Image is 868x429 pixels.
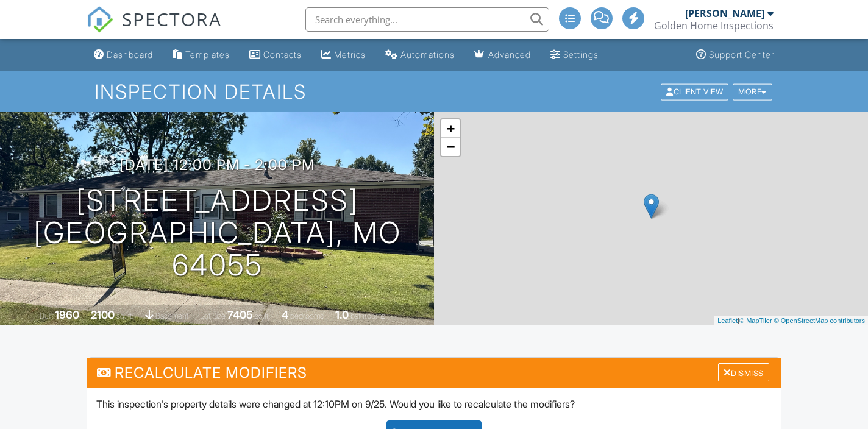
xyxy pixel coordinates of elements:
span: bathrooms [350,311,385,321]
a: Templates [168,44,235,66]
h1: Inspection Details [94,81,774,102]
div: Client View [661,83,728,100]
a: Support Center [691,44,779,66]
div: Templates [185,49,230,60]
div: More [733,83,772,100]
div: Advanced [488,49,531,60]
div: 4 [282,308,288,321]
div: Support Center [709,49,774,60]
a: Zoom out [441,138,460,156]
a: Zoom in [441,119,460,138]
h3: Recalculate Modifiers [87,358,780,388]
div: Metrics [334,49,366,60]
a: Automations (Advanced) [380,44,460,66]
input: Search everything... [305,7,549,32]
span: Built [40,311,53,321]
h3: [DATE] 12:00 pm - 2:00 pm [119,157,315,173]
a: Dashboard [89,44,158,66]
div: Settings [563,49,599,60]
a: SPECTORA [87,16,222,42]
span: Lot Size [200,311,226,321]
div: [PERSON_NAME] [685,7,764,19]
div: | [714,316,868,326]
div: Automations [400,49,455,60]
div: Dashboard [107,49,153,60]
div: 7405 [227,308,253,321]
span: bedrooms [290,311,324,321]
a: Contacts [244,44,307,66]
div: 1960 [55,308,79,321]
img: The Best Home Inspection Software - Spectora [87,6,113,33]
div: 2100 [91,308,115,321]
span: basement [155,311,188,321]
a: Client View [660,87,731,96]
span: SPECTORA [122,6,222,32]
a: © MapTiler [739,317,772,324]
div: 1.0 [335,308,349,321]
h1: [STREET_ADDRESS] [GEOGRAPHIC_DATA], MO 64055 [20,185,414,281]
a: Advanced [469,44,536,66]
span: sq.ft. [255,311,270,321]
div: Contacts [263,49,302,60]
a: © OpenStreetMap contributors [774,317,865,324]
div: Dismiss [718,363,769,382]
a: Metrics [316,44,371,66]
div: Golden Home Inspections [654,19,774,32]
a: Settings [546,44,603,66]
span: sq. ft. [116,311,133,321]
a: Leaflet [717,317,738,324]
